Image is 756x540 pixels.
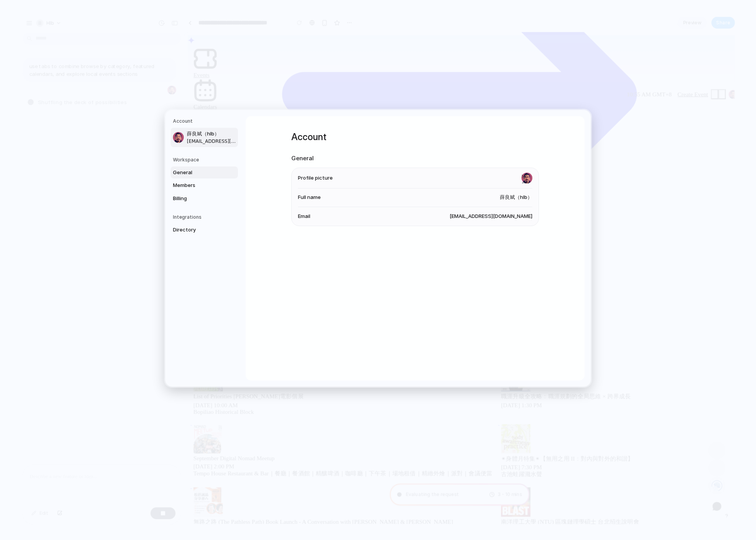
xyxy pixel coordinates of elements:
[6,408,327,474] a: September Digital Nomad Meetup
[173,169,222,177] span: General
[173,156,238,163] h5: Workspace
[465,62,513,69] div: 10:55 AM GMT+8
[500,194,532,201] span: 薛良斌（hlb）
[291,154,539,163] h2: General
[330,342,573,408] a: 職涯升級全攻略：職涯規劃的全局思維 × 跨界成長
[9,49,34,82] a: Calendars
[330,408,573,474] a: ✴︎身體月特集✴︎【無用之用 II：對內與對外的和諧】
[173,195,222,202] span: Billing
[298,174,333,182] span: Profile picture
[9,42,34,49] div: Events
[450,213,532,220] span: [EMAIL_ADDRESS][DOMAIN_NAME]
[9,82,34,115] a: Discover
[187,130,236,138] span: 薛良斌（hlb）
[173,226,222,234] span: Directory
[298,213,310,220] span: Email
[171,166,238,179] a: General
[519,62,551,69] a: Create Event
[291,130,539,144] h1: Account
[9,15,34,49] a: Events
[171,179,238,192] a: Members
[173,182,222,189] span: Members
[9,75,34,82] div: Calendars
[298,194,321,201] span: Full name
[173,118,238,125] h5: Account
[6,474,327,540] a: 無路之路 (The Pathless Path) Book Launch - A Conversation with Paul Millerd & Emily Y. Wu
[3,3,582,15] a: Luma Home
[330,474,573,540] a: 南洋理工大學 (NTU) 區塊鏈理學碩士 台北招生說明會
[6,342,327,408] a: List of Priorities 林杰電影個展
[171,192,238,205] a: Billing
[187,138,236,145] span: [EMAIL_ADDRESS][DOMAIN_NAME]
[171,224,238,236] a: Directory
[171,128,238,147] a: 薛良斌（hlb）[EMAIL_ADDRESS][DOMAIN_NAME]
[9,108,34,115] div: Discover
[173,214,238,221] h5: Integrations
